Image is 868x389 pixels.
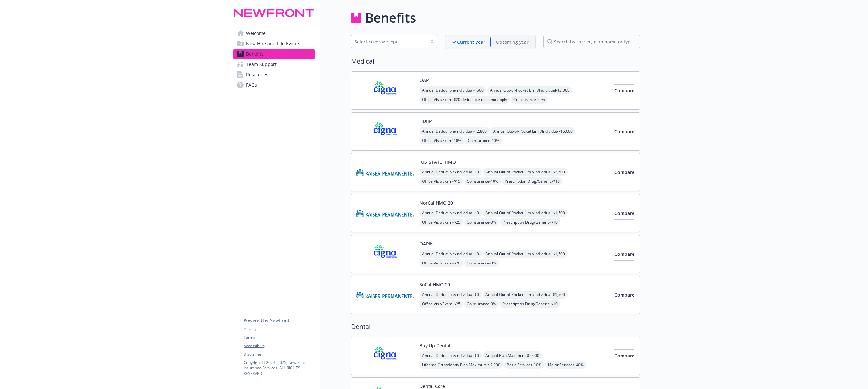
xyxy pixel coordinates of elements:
p: Copyright © 2024 - 2025 , Newfront Insurance Services, ALL RIGHTS RESERVED [244,360,314,376]
button: Compare [614,166,634,179]
a: Privacy [244,326,314,332]
button: OAP [420,77,429,84]
span: Annual Out-of-Pocket Limit/Individual - $1,500 [483,291,568,299]
span: Basic Services - 10% [504,361,544,369]
button: Compare [614,289,634,301]
button: HDHP [420,118,432,125]
a: Team Support [233,59,315,69]
button: Buy Up Dental [420,342,450,349]
span: Annual Out-of-Pocket Limit/Individual - $3,000 [487,86,572,94]
span: Office Visit/Exam - $25 [420,300,463,308]
button: Compare [614,248,634,261]
span: Prescription Drug/Generic - $10 [502,177,562,185]
a: Accessibility [244,343,314,349]
span: Annual Deductible/Individual - $0 [420,291,482,299]
p: Upcoming year [496,39,529,45]
span: Coinsurance - 0% [464,300,499,308]
button: Compare [614,207,634,220]
button: Compare [614,84,634,97]
div: Select coverage type [355,38,424,45]
a: New Hire and Life Events [233,39,315,49]
img: CIGNA carrier logo [356,77,414,104]
span: Team Support [246,59,277,69]
span: Annual Deductible/Individual - $0 [420,168,482,176]
button: Compare [614,125,634,138]
span: Annual Out-of-Pocket Limit/Individual - $5,000 [491,127,575,135]
a: Disclaimer [244,351,314,357]
img: Kaiser Permanente Insurance Company carrier logo [356,159,414,186]
span: Coinsurance - 10% [465,136,502,144]
span: Benefits [246,49,263,59]
button: SoCal HMO 20 [420,281,450,288]
span: Compare [614,210,634,216]
span: Coinsurance - 20% [511,96,548,104]
span: Office Visit/Exam - 10% [420,136,464,144]
span: Coinsurance - 0% [464,218,499,226]
a: Terms [244,335,314,340]
button: [US_STATE] HMO [420,159,456,165]
a: Welcome [233,28,315,39]
span: Office Visit/Exam - $20 deductible does not apply [420,96,510,104]
span: Coinsurance - 10% [464,177,501,185]
img: CIGNA carrier logo [356,342,414,369]
span: Annual Plan Maximum - $2,000 [483,351,542,359]
span: Compare [614,292,634,298]
a: Resources [233,69,315,80]
span: Annual Out-of-Pocket Limit/Individual - $1,500 [483,209,568,217]
span: Compare [614,251,634,257]
a: FAQs [233,80,315,90]
img: CIGNA carrier logo [356,118,414,145]
button: Compare [614,349,634,362]
span: Compare [614,128,634,134]
span: Annual Out-of-Pocket Limit/Individual - $1,500 [483,250,568,258]
span: Annual Deductible/Individual - $0 [420,351,482,359]
span: Coinsurance - 0% [464,259,499,267]
img: Kaiser Permanente Insurance Company carrier logo [356,281,414,309]
span: Annual Deductible/Individual - $2,800 [420,127,489,135]
span: Prescription Drug/Generic - $10 [500,218,560,226]
img: Kaiser Permanente Insurance Company carrier logo [356,199,414,227]
span: Resources [246,69,268,80]
span: Major Services - 40% [545,361,586,369]
h2: Medical [351,57,640,66]
span: Office Visit/Exam - $15 [420,177,463,185]
input: search by carrier, plan name or type [543,35,640,48]
h2: Dental [351,322,640,331]
button: NorCal HMO 20 [420,199,453,206]
span: Annual Deductible/Individual - $0 [420,209,482,217]
span: Annual Out-of-Pocket Limit/Individual - $2,500 [483,168,568,176]
span: Lifetime Orthodontia Plan Maximum - $2,000 [420,361,503,369]
span: Annual Deductible/Individual - $500 [420,86,486,94]
p: Current year [457,39,485,45]
a: Benefits [233,49,315,59]
span: Office Visit/Exam - $20 [420,259,463,267]
span: Office Visit/Exam - $25 [420,218,463,226]
span: Compare [614,88,634,94]
span: Compare [614,169,634,175]
span: Annual Deductible/Individual - $0 [420,250,482,258]
span: Prescription Drug/Generic - $10 [500,300,560,308]
span: New Hire and Life Events [246,39,300,49]
h1: Benefits [365,8,416,27]
span: Welcome [246,28,266,39]
button: OAPIN [420,240,434,247]
span: FAQs [246,80,257,90]
span: Compare [614,353,634,359]
img: CIGNA carrier logo [356,240,414,268]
